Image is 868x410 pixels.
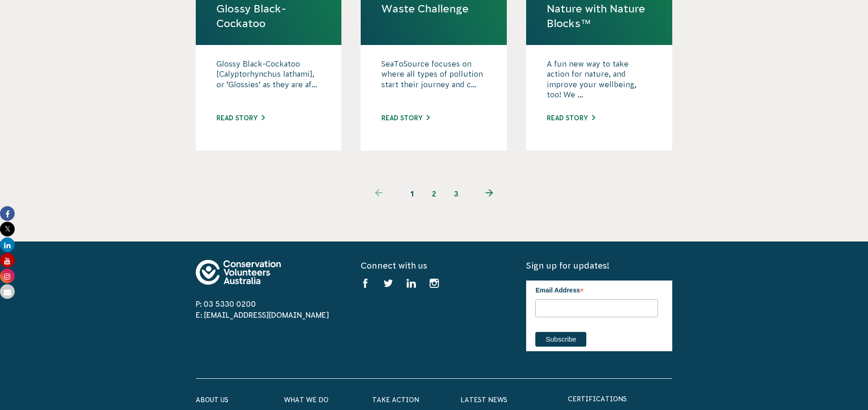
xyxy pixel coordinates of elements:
input: Subscribe [535,332,586,347]
a: Take Action [372,396,419,404]
span: 1 [401,183,423,205]
a: 2 [423,183,445,205]
p: Glossy Black-Cockatoo [Calyptorhynchus lathami], or ‘Glossies’ as they are af... [216,59,321,105]
a: About Us [196,396,228,404]
p: A fun new way to take action for nature, and improve your wellbeing, too! We ... [547,59,652,105]
p: SeaToSource focuses on where all types of pollution start their journey and c... [381,59,486,105]
a: E: [EMAIL_ADDRESS][DOMAIN_NAME] [196,311,329,319]
a: Read story [216,114,265,122]
img: logo-footer.svg [196,260,281,285]
a: What We Do [284,396,329,404]
ul: Pagination [357,183,512,205]
a: Read story [547,114,595,122]
label: Email Address [535,281,658,298]
a: Latest News [460,396,507,404]
p: certifications [568,393,673,404]
a: P: 03 5330 0200 [196,300,256,308]
h5: Sign up for updates! [526,260,672,271]
a: Read story [381,114,430,122]
h5: Connect with us [361,260,507,271]
a: 3 [445,183,467,205]
a: Next page [467,183,512,205]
